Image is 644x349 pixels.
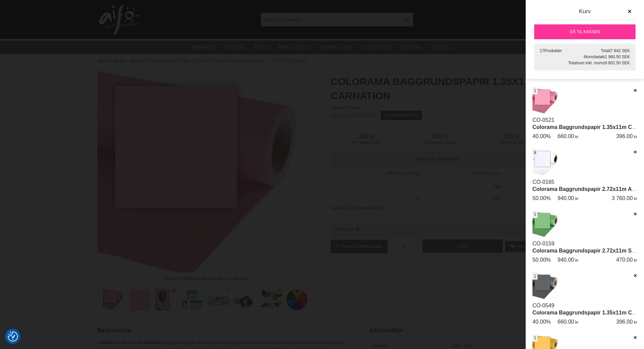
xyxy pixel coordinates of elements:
a: CO-0549 [532,303,554,308]
span: 40.00% [532,133,551,139]
span: 470.00 [616,257,633,263]
span: 940.00 [557,257,574,263]
span: 660.00 [557,319,574,325]
a: CO-0165 [532,179,554,185]
span: 1 [534,211,536,217]
a: CO-0521 [532,117,554,123]
span: Totalsum inkl. moms [568,61,605,65]
span: 3 760.00 [612,195,633,201]
span: Momsbeløb [584,54,605,59]
span: 50.00% [532,195,551,201]
span: 50.00% [532,257,551,263]
span: 7 842 SEK [611,48,630,53]
span: 396.00 [616,133,633,139]
a: CO-0159 [532,241,554,246]
span: Totalt [601,48,611,53]
span: 1 [534,335,536,341]
img: Colorama Baggrundspapir 2.72x11m Summer Green [532,211,560,238]
img: Colorama Baggrundspapir 1.35x11m Carnation [532,87,560,115]
span: 1 [534,88,536,94]
span: Produkter [544,48,562,53]
span: Kurv [579,8,591,15]
span: 660.00 [557,133,574,139]
button: Samtykkepræferencer [8,330,18,343]
span: 396.00 [616,319,633,325]
span: 1 960.50 SEK [605,54,630,59]
span: 940.00 [557,195,574,201]
span: 9 802.50 SEK [605,61,630,65]
img: Colorama Baggrundspapir 2.72x11m Arctic White [532,149,560,176]
span: 17 [540,48,544,53]
span: 40.00% [532,319,551,325]
img: Colorama Baggrundspapir 1.35x11m Charcoal [532,272,560,300]
a: Gå til kassen [534,24,636,39]
span: 8 [534,150,536,156]
img: Revisit consent button [8,331,18,342]
span: 1 [534,273,536,279]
